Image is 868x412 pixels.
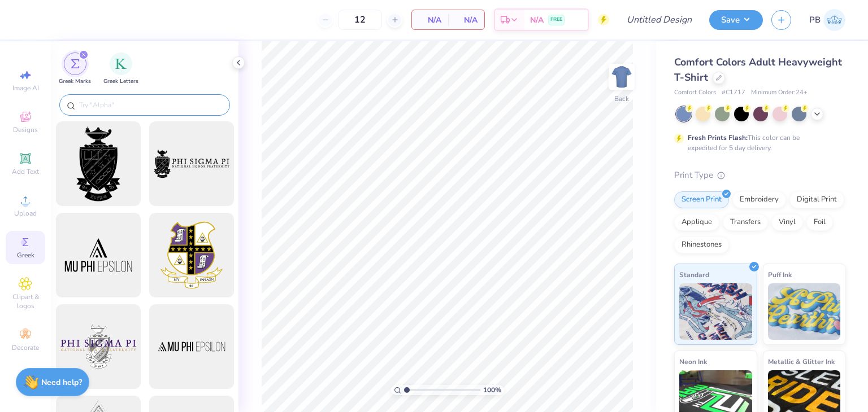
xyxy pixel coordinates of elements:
span: Add Text [12,167,39,176]
strong: Fresh Prints Flash: [688,133,748,142]
span: Neon Ink [679,356,707,367]
a: PB [809,9,845,31]
div: Rhinestones [674,236,729,253]
img: Greek Letters Image [115,58,127,69]
div: Screen Print [674,191,729,208]
strong: Need help? [41,377,82,388]
span: Comfort Colors [674,88,716,98]
span: Greek [17,251,34,260]
span: Puff Ink [768,269,792,280]
span: N/A [455,14,478,26]
span: Image AI [12,84,39,93]
div: filter for Greek Letters [103,52,138,86]
img: Puff Ink [768,283,841,340]
span: # C1717 [722,88,745,98]
span: Greek Letters [103,77,138,86]
span: Greek Marks [59,77,91,86]
span: N/A [419,14,441,26]
button: filter button [59,52,91,86]
div: Back [614,94,629,104]
div: Applique [674,214,719,231]
input: Try "Alpha" [78,99,223,111]
input: Untitled Design [618,8,701,31]
div: This color can be expedited for 5 day delivery. [688,133,827,153]
div: Transfers [723,214,768,231]
div: Print Type [674,169,845,182]
img: Back [610,65,633,88]
input: – – [338,10,382,30]
span: FREE [550,16,562,24]
span: Minimum Order: 24 + [751,88,808,98]
img: Standard [679,283,752,340]
span: PB [809,14,821,27]
img: Preston Bowman [823,9,845,31]
div: Foil [806,214,833,231]
span: Standard [679,269,709,280]
span: Designs [13,125,38,134]
span: N/A [530,14,544,26]
span: Clipart & logos [6,292,45,310]
img: Greek Marks Image [71,59,80,68]
span: Metallic & Glitter Ink [768,356,835,367]
div: Embroidery [732,191,786,208]
div: Digital Print [789,191,844,208]
div: filter for Greek Marks [59,52,91,86]
span: Decorate [12,343,39,352]
span: 100 % [483,385,501,395]
button: Save [709,10,763,30]
div: Vinyl [771,214,803,231]
span: Upload [14,209,37,218]
span: Comfort Colors Adult Heavyweight T-Shirt [674,55,842,84]
button: filter button [103,52,138,86]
